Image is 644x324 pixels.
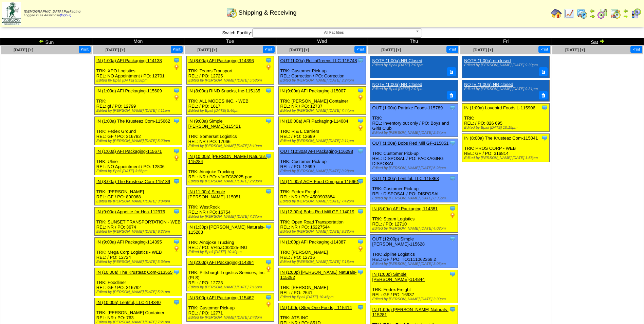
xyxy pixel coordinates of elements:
[464,58,511,63] a: NOTE (1:00a) nr closed
[280,230,366,234] div: Edited by [PERSON_NAME] [DATE] 9:28pm
[186,293,274,322] div: TRK: Customer Pick-up REL: / PO: 12771
[357,87,364,94] img: Tooltip
[96,109,182,113] div: Edited by [PERSON_NAME] [DATE] 4:11pm
[280,58,357,63] a: OUT (1:00a) RollinGreens LLC-115748
[552,38,644,46] td: Sat
[96,209,165,214] a: IN (9:00a) Appetite for Hea-112976
[173,208,180,215] img: Tooltip
[280,260,366,264] div: Edited by [PERSON_NAME] [DATE] 7:18pm
[372,87,454,91] div: Edited by Bpali [DATE] 7:01pm
[623,8,628,14] img: arrowleft.gif
[372,297,457,301] div: Edited by [PERSON_NAME] [DATE] 3:30pm
[464,87,546,91] div: Edited by [PERSON_NAME] [DATE] 9:31pm
[280,179,359,184] a: IN (11:00a) ACH Food Compani-115661
[278,87,366,115] div: TRK: [PERSON_NAME] Container REL: NR / PO: 12737
[372,176,439,181] a: OUT (1:00a) Lentiful, LLC-115863
[449,175,456,182] img: Tooltip
[599,38,605,44] img: arrowright.gif
[278,56,366,85] div: TRK: Customer Pick-up REL: Correction / PO: Correction
[551,8,562,19] img: home.gif
[24,10,80,14] span: [DEMOGRAPHIC_DATA] Packaging
[280,88,346,93] a: IN (9:00a) AFI Packaging-115007
[460,38,552,46] td: Fri
[278,147,366,175] div: TRK: Customer Pick-up REL: / PO: 12699
[357,269,364,275] img: Tooltip
[188,154,267,164] a: IN (10:00a) [PERSON_NAME] Naturals-115284
[357,245,364,252] img: PO
[265,301,272,308] img: PO
[370,204,458,233] div: TRK: Steam Logistics REL: / PO: 12710
[0,38,92,46] td: Sun
[94,56,182,85] div: TRK: XPO Logistics REL: NO Appointment / PO: 12701
[357,238,364,245] img: Tooltip
[630,46,642,53] button: Print
[173,148,180,155] img: Tooltip
[462,104,550,132] div: TRK: REL: / PO: 826 695
[280,139,366,143] div: Edited by [PERSON_NAME] [DATE] 2:11pm
[623,14,628,19] img: arrowright.gif
[265,223,272,230] img: Tooltip
[94,177,182,205] div: TRK: [PERSON_NAME] REL: GF / PO: 800068
[255,29,413,37] span: All Facilities
[372,105,443,110] a: OUT (1:00a) Partake Foods-115789
[280,209,354,214] a: IN (12:00p) Bobs Red Mill GF-114019
[541,104,548,111] img: Tooltip
[186,56,274,85] div: TRK: Teams Transport REL: / PO: 12725
[368,38,460,46] td: Thu
[265,188,272,195] img: Tooltip
[173,245,180,252] img: PO
[96,260,182,264] div: Edited by [PERSON_NAME] [DATE] 5:34pm
[188,109,274,113] div: Edited by Bpali [DATE] 5:46pm
[96,290,182,294] div: Edited by [PERSON_NAME] [DATE] 5:21pm
[590,14,595,19] img: arrowright.gif
[2,2,21,25] img: zoroco-logo-small.webp
[357,304,364,311] img: Tooltip
[265,64,272,71] img: PO
[173,87,180,94] img: Tooltip
[280,270,357,280] a: IN (1:00p) [PERSON_NAME] Naturals-115282
[186,152,274,185] div: TRK: Ainojoke Trucking REL: NR / PO: vftoZC82025-pac
[464,63,546,67] div: Edited by [PERSON_NAME] [DATE] 9:30pm
[186,187,274,221] div: TRK: WestRock REL: NR / PO: 16754
[92,38,184,46] td: Mon
[173,299,180,306] img: Tooltip
[14,48,33,52] a: [DATE] [+]
[278,208,366,236] div: TRK: Open Road Transportation REL: NR / PO: 16227544
[539,91,548,100] button: Delete Note
[188,285,274,289] div: Edited by [PERSON_NAME] [DATE] 7:16pm
[449,306,456,313] img: Tooltip
[464,136,538,141] a: IN (8:00a) The Krusteaz Com-115041
[106,48,125,52] a: [DATE] [+]
[372,141,448,146] a: OUT (1:00a) Bobs Red Mill GF-115851
[173,178,180,185] img: Tooltip
[357,124,364,131] img: PO
[278,177,366,205] div: TRK: Fedex Freight REL: NR / PO: 4500903884
[280,119,348,124] a: IN (10:00a) AFI Packaging-114084
[173,118,180,124] img: Tooltip
[94,117,182,145] div: TRK: Fedex Ground REL: GF / PO: 316782
[590,8,595,14] img: arrowleft.gif
[186,87,274,115] div: TRK: ALL MODES INC. - WEB REL: / PO: 1617
[265,87,272,94] img: Tooltip
[372,82,422,87] a: NOTE (1:00a) NR Closed
[449,212,456,219] img: PO
[610,8,621,19] img: calendarinout.gif
[94,268,182,296] div: TRK: Foodliner REL: GF / PO: 316792
[449,205,456,212] img: Tooltip
[372,227,457,231] div: Edited by [PERSON_NAME] [DATE] 4:03pm
[462,134,550,162] div: TRK: PROS CORP - WEB REL: GF / PO: 316814
[96,119,170,124] a: IN (1:00a) The Krusteaz Com-115662
[289,48,309,52] span: [DATE] [+]
[188,250,274,254] div: Edited by Bpali [DATE] 10:40pm
[357,118,364,124] img: Tooltip
[171,46,183,53] button: Print
[280,305,352,310] a: IN (1:00p) Step One Foods, -115414
[265,266,272,272] img: PO
[188,179,274,183] div: Edited by [PERSON_NAME] [DATE] 2:23pm
[449,104,456,111] img: Tooltip
[96,88,162,93] a: IN (1:00a) AFI Packaging-115609
[173,64,180,71] img: PO
[372,272,425,282] a: IN (1:00p) Simple [PERSON_NAME]-114844
[564,8,575,19] img: line_graph.gif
